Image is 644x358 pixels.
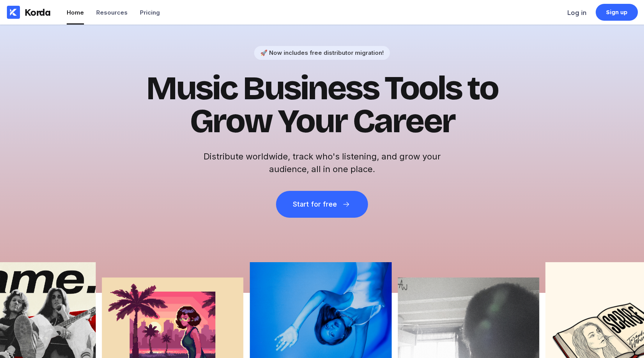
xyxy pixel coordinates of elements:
[199,150,445,176] h2: Distribute worldwide, track who's listening, and grow your audience, all in one place.
[567,9,586,16] div: Log in
[67,9,84,16] div: Home
[596,4,638,21] a: Sign up
[134,72,510,138] h1: Music Business Tools to Grow Your Career
[25,7,51,18] div: Korda
[96,9,128,16] div: Resources
[293,200,337,208] div: Start for free
[260,49,384,56] div: 🚀 Now includes free distributor migration!
[276,191,368,218] button: Start for free
[140,9,160,16] div: Pricing
[606,8,628,16] div: Sign up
